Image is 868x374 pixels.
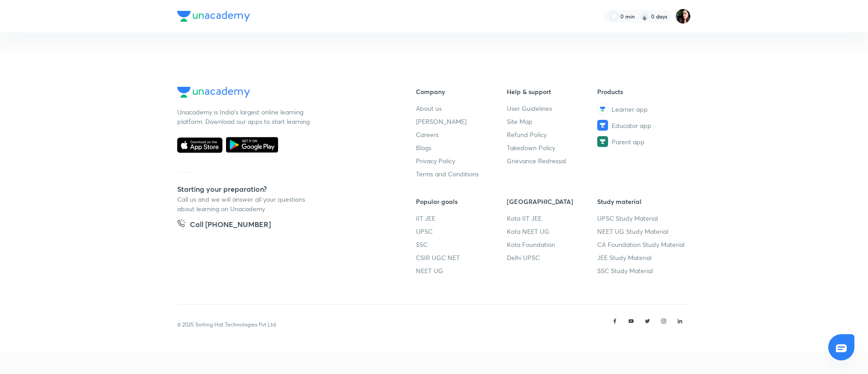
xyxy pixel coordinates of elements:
[177,87,250,98] img: Company Logo
[416,213,507,223] a: IIT JEE
[416,87,507,96] h6: Company
[507,197,598,206] h6: [GEOGRAPHIC_DATA]
[177,184,387,194] h5: Starting your preparation?
[507,253,598,262] a: Delhi UPSC
[640,12,649,21] img: streak
[416,130,507,139] a: Careers
[190,219,271,232] h5: Call [PHONE_NUMBER]
[597,87,688,96] h6: Products
[612,121,651,130] span: Educator app
[597,136,688,147] a: Parent app
[416,143,507,152] a: Blogs
[177,219,271,232] a: Call [PHONE_NUMBER]
[507,104,598,113] a: User Guidelines
[177,194,313,213] p: Call us and we will answer all your questions about learning on Unacademy
[177,107,313,126] p: Unacademy is India’s largest online learning platform. Download our apps to start learning
[675,9,691,24] img: Priyanka K
[416,169,507,179] a: Terms and Conditions
[416,227,507,236] a: UPSC
[507,143,598,152] a: Takedown Policy
[597,120,688,131] a: Educator app
[416,197,507,206] h6: Popular goals
[507,130,598,139] a: Refund Policy
[416,253,507,262] a: CSIR UGC NET
[416,117,507,126] a: [PERSON_NAME]
[416,104,507,113] a: About us
[597,104,608,114] img: Learner app
[416,266,507,275] a: NEET UG
[416,156,507,166] a: Privacy Policy
[507,227,598,236] a: Kota NEET UG
[597,266,688,275] a: SSC Study Material
[177,87,387,100] a: Company Logo
[597,213,688,223] a: UPSC Study Material
[416,130,439,139] span: Careers
[416,240,507,249] a: SSC
[507,117,598,126] a: Site Map
[597,240,688,249] a: CA Foundation Study Material
[597,104,688,114] a: Learner app
[597,253,688,262] a: JEE Study Material
[507,156,598,166] a: Grievance Redressal
[507,213,598,223] a: Kota IIT JEE
[507,240,598,249] a: Kota Foundation
[612,104,648,114] span: Learner app
[177,321,276,329] p: © 2025 Sorting Hat Technologies Pvt Ltd
[507,87,598,96] h6: Help & support
[597,120,608,131] img: Educator app
[597,197,688,206] h6: Study material
[177,11,250,22] img: Company Logo
[597,136,608,147] img: Parent app
[612,137,645,147] span: Parent app
[597,227,688,236] a: NEET UG Study Material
